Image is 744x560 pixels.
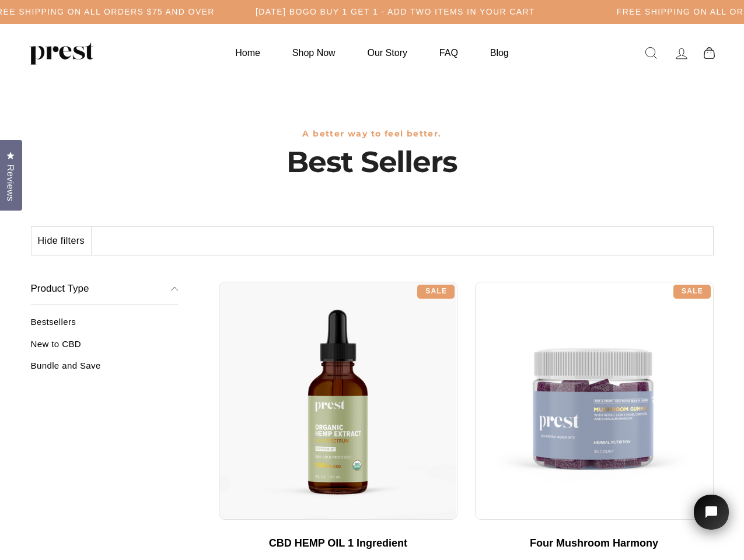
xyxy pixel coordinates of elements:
img: PREST ORGANICS [29,41,93,65]
h5: [DATE] BOGO BUY 1 GET 1 - ADD TWO ITEMS IN YOUR CART [256,7,535,17]
h1: Best Sellers [31,145,714,180]
div: CBD HEMP OIL 1 Ingredient [230,537,446,550]
a: Bundle and Save [31,360,179,380]
h3: A better way to feel better. [31,129,714,139]
span: Reviews [3,164,18,201]
a: Blog [476,41,523,64]
a: Shop Now [278,41,350,64]
iframe: Tidio Chat [679,478,744,560]
div: Four Mushroom Harmony [487,537,702,550]
button: Product Type [31,273,179,306]
a: New to CBD [31,339,179,358]
div: Sale [417,285,455,299]
a: FAQ [425,41,473,64]
button: Hide filters [32,227,92,255]
a: Bestsellers [31,317,179,336]
a: Home [221,41,275,64]
ul: Primary [221,41,523,64]
a: Our Story [353,41,422,64]
div: Sale [673,285,711,299]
